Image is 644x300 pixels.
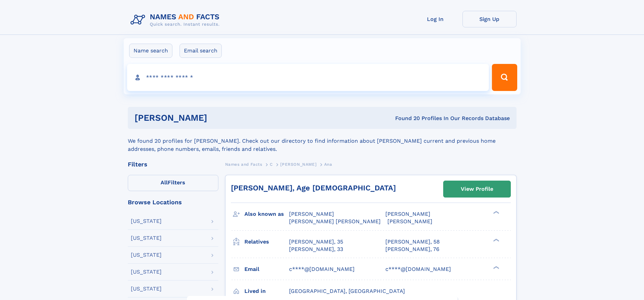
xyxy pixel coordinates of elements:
[289,288,405,294] span: [GEOGRAPHIC_DATA], [GEOGRAPHIC_DATA]
[244,208,289,220] h3: Also known as
[231,184,396,192] a: [PERSON_NAME], Age [DEMOGRAPHIC_DATA]
[387,218,432,225] span: [PERSON_NAME]
[128,129,517,153] div: We found 20 profiles for [PERSON_NAME]. Check out our directory to find information about [PERSON...
[492,210,500,215] div: ❯
[444,181,510,197] a: View Profile
[127,64,489,91] input: search input
[289,218,381,225] span: [PERSON_NAME] [PERSON_NAME]
[492,265,500,270] div: ❯
[301,115,510,122] div: Found 20 Profiles In Our Records Database
[244,285,289,297] h3: Lived in
[225,160,262,168] a: Names and Facts
[461,181,493,197] div: View Profile
[161,179,168,186] span: All
[385,238,440,246] a: [PERSON_NAME], 58
[270,162,273,167] span: C
[270,160,273,168] a: C
[244,236,289,248] h3: Relatives
[180,44,222,58] label: Email search
[131,269,162,275] div: [US_STATE]
[131,218,162,224] div: [US_STATE]
[128,161,218,167] div: Filters
[128,175,218,191] label: Filters
[128,11,225,29] img: Logo Names and Facts
[324,162,332,167] span: Ana
[289,211,334,217] span: [PERSON_NAME]
[244,263,289,275] h3: Email
[408,11,462,27] a: Log In
[131,235,162,241] div: [US_STATE]
[280,162,316,167] span: [PERSON_NAME]
[131,252,162,258] div: [US_STATE]
[492,64,517,91] button: Search Button
[131,286,162,292] div: [US_STATE]
[129,44,172,58] label: Name search
[492,238,500,242] div: ❯
[289,246,343,253] a: [PERSON_NAME], 33
[385,211,430,217] span: [PERSON_NAME]
[128,199,218,205] div: Browse Locations
[135,114,301,122] h1: [PERSON_NAME]
[280,160,316,168] a: [PERSON_NAME]
[385,246,439,253] a: [PERSON_NAME], 76
[462,11,517,27] a: Sign Up
[289,238,343,246] a: [PERSON_NAME], 35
